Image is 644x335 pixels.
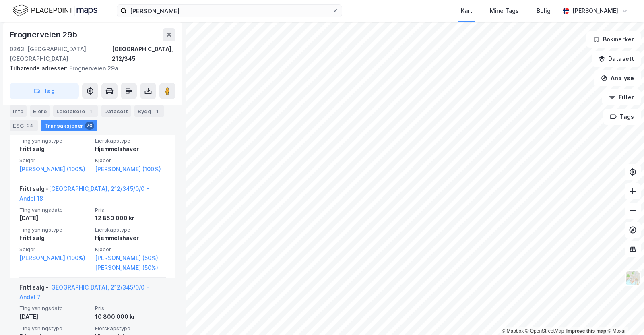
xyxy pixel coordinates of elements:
div: Fritt salg - [19,184,166,207]
a: [PERSON_NAME] (50%), [95,253,166,263]
div: Eiere [30,105,50,117]
div: 24 [25,122,35,130]
button: Datasett [592,51,641,67]
span: Tinglysningstype [19,325,90,332]
div: 12 850 000 kr [95,213,166,223]
a: [PERSON_NAME] (100%) [19,164,90,174]
div: Info [10,105,27,117]
div: 0263, [GEOGRAPHIC_DATA], [GEOGRAPHIC_DATA] [10,44,112,64]
div: Fritt salg [19,233,90,243]
div: Mine Tags [490,6,519,16]
span: Tinglysningsdato [19,305,90,312]
div: 70 [85,122,94,130]
iframe: Chat Widget [604,296,644,335]
span: Tilhørende adresser: [10,65,69,72]
span: Eierskapstype [95,137,166,144]
span: Selger [19,246,90,253]
span: Eierskapstype [95,325,166,332]
span: Pris [95,305,166,312]
a: [PERSON_NAME] (100%) [95,164,166,174]
div: Leietakere [53,105,98,117]
div: Kart [461,6,472,16]
a: [GEOGRAPHIC_DATA], 212/345/0/0 - Andel 18 [19,185,149,202]
span: Tinglysningsdato [19,207,90,213]
div: Bolig [537,6,551,16]
a: [PERSON_NAME] (50%) [95,263,166,273]
input: Søk på adresse, matrikkel, gårdeiere, leietakere eller personer [127,5,332,17]
span: Eierskapstype [95,226,166,233]
div: [DATE] [19,213,90,223]
button: Filter [602,89,641,105]
div: Hjemmelshaver [95,233,166,243]
img: logo.f888ab2527a4732fd821a326f86c7f29.svg [13,4,97,18]
div: Fritt salg - [19,283,166,305]
span: Tinglysningstype [19,226,90,233]
div: Bygg [134,105,164,117]
div: [PERSON_NAME] [572,6,618,16]
span: Selger [19,157,90,164]
span: Kjøper [95,157,166,164]
div: Frognerveien 29b [10,28,79,41]
div: ESG [10,120,38,131]
button: Bokmerker [586,31,641,48]
span: Pris [95,207,166,213]
div: 10 800 000 kr [95,312,166,322]
button: Tag [10,83,79,99]
div: 1 [87,107,95,115]
div: Datasett [101,105,131,117]
a: [PERSON_NAME] (100%) [19,253,90,263]
div: Fritt salg [19,144,90,154]
div: 1 [153,107,161,115]
button: Analyse [594,70,641,86]
div: [GEOGRAPHIC_DATA], 212/345 [112,44,175,64]
div: Transaksjoner [41,120,97,131]
img: Z [625,271,640,286]
a: OpenStreetMap [525,328,564,334]
a: [GEOGRAPHIC_DATA], 212/345/0/0 - Andel 7 [19,284,149,300]
span: Tinglysningstype [19,137,90,144]
div: Frognerveien 29a [10,64,169,73]
button: Tags [603,109,641,125]
div: Hjemmelshaver [95,144,166,154]
span: Kjøper [95,246,166,253]
a: Improve this map [566,328,606,334]
div: [DATE] [19,312,90,322]
a: Mapbox [502,328,524,334]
